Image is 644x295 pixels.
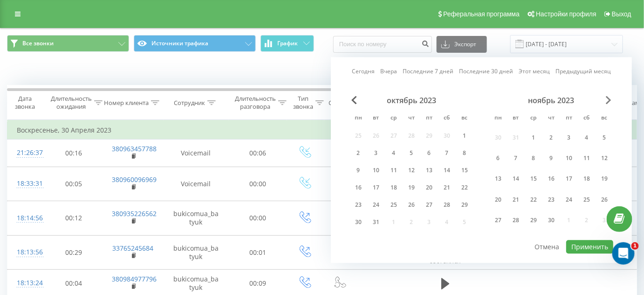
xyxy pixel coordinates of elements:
[385,181,403,195] div: ср 18 окт. 2023 г.
[509,112,523,126] abbr: вторник
[388,165,400,177] div: 11
[545,132,557,144] div: 2
[369,112,383,126] abbr: вторник
[164,167,229,201] td: Voicemail
[403,164,420,178] div: чт 12 окт. 2023 г.
[45,167,103,201] td: 00:05
[385,164,403,178] div: ср 11 окт. 2023 г.
[278,40,298,47] span: График
[260,35,314,52] button: График
[598,194,610,206] div: 26
[367,198,385,212] div: вт 24 окт. 2023 г.
[403,198,420,212] div: чт 26 окт. 2023 г.
[438,164,456,178] div: сб 14 окт. 2023 г.
[566,240,613,254] button: Применить
[560,150,578,167] div: пт 10 нояб. 2023 г.
[544,112,558,126] abbr: четверг
[7,35,129,52] button: Все звонки
[229,167,287,201] td: 00:00
[352,217,364,229] div: 30
[492,194,504,206] div: 20
[333,36,432,53] input: Поиск по номеру
[530,240,565,254] button: Отмена
[581,153,593,165] div: 11
[174,99,205,107] div: Сотрудник
[405,165,418,177] div: 12
[580,112,594,126] abbr: суббота
[405,147,418,160] div: 5
[17,209,35,227] div: 18:14:56
[563,153,575,165] div: 10
[528,215,540,227] div: 29
[459,199,471,211] div: 29
[542,212,560,229] div: чт 30 нояб. 2023 г.
[459,147,471,160] div: 8
[456,198,473,212] div: вс 29 окт. 2023 г.
[134,35,256,52] button: Источники трафика
[385,198,403,212] div: ср 25 окт. 2023 г.
[596,191,613,209] div: вс 26 нояб. 2023 г.
[385,147,403,161] div: ср 4 окт. 2023 г.
[112,209,157,218] a: 380935226562
[349,96,473,105] div: октябрь 2023
[370,217,382,229] div: 31
[438,181,456,195] div: сб 21 окт. 2023 г.
[229,235,287,270] td: 00:01
[51,95,92,111] div: Длительность ожидания
[491,112,505,126] abbr: понедельник
[17,274,35,292] div: 18:13:24
[489,150,507,167] div: пн 6 нояб. 2023 г.
[388,147,400,160] div: 4
[489,170,507,188] div: пн 13 нояб. 2023 г.
[370,199,382,211] div: 24
[422,112,436,126] abbr: пятница
[420,164,438,178] div: пт 13 окт. 2023 г.
[349,216,367,230] div: пн 30 окт. 2023 г.
[459,165,471,177] div: 15
[164,235,229,270] td: bukicomua_batyuk
[441,147,453,160] div: 7
[423,182,435,194] div: 20
[527,112,541,126] abbr: среда
[581,173,593,185] div: 18
[562,112,576,126] abbr: пятница
[596,170,613,188] div: вс 19 нояб. 2023 г.
[578,150,596,167] div: сб 11 нояб. 2023 г.
[113,244,154,253] a: 33765245684
[510,173,522,185] div: 14
[420,198,438,212] div: пт 27 окт. 2023 г.
[542,150,560,167] div: чт 9 нояб. 2023 г.
[387,112,401,126] abbr: среда
[403,67,453,76] a: Последние 7 дней
[112,274,157,283] a: 380984977796
[459,182,471,194] div: 22
[164,140,229,167] td: Voicemail
[555,67,611,76] a: Предыдущий месяц
[510,153,522,165] div: 7
[525,129,542,147] div: ср 1 нояб. 2023 г.
[351,96,357,105] span: Previous Month
[596,129,613,147] div: вс 5 нояб. 2023 г.
[510,215,522,227] div: 28
[545,194,557,206] div: 23
[349,181,367,195] div: пн 16 окт. 2023 г.
[456,181,473,195] div: вс 22 окт. 2023 г.
[560,191,578,209] div: пт 24 нояб. 2023 г.
[598,153,610,165] div: 12
[545,215,557,227] div: 30
[370,147,382,160] div: 3
[403,181,420,195] div: чт 19 окт. 2023 г.
[456,129,473,143] div: вс 1 окт. 2023 г.
[423,199,435,211] div: 27
[563,194,575,206] div: 24
[17,243,35,261] div: 18:13:56
[612,10,631,18] span: Выход
[598,173,610,185] div: 19
[404,112,418,126] abbr: четверг
[403,147,420,161] div: чт 5 окт. 2023 г.
[352,182,364,194] div: 16
[560,170,578,188] div: пт 17 нояб. 2023 г.
[370,182,382,194] div: 17
[528,173,540,185] div: 15
[631,242,639,250] span: 1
